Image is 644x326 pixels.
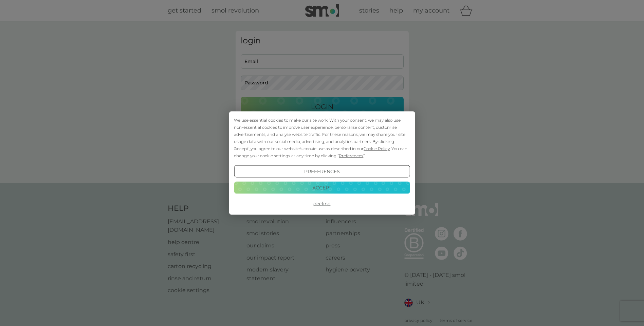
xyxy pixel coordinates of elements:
div: Cookie Consent Prompt [229,111,415,215]
button: Accept [234,181,410,193]
span: Cookie Policy [364,146,390,151]
span: Preferences [339,153,363,158]
button: Preferences [234,165,410,178]
div: We use essential cookies to make our site work. With your consent, we may also use non-essential ... [234,117,410,159]
button: Decline [234,198,410,210]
